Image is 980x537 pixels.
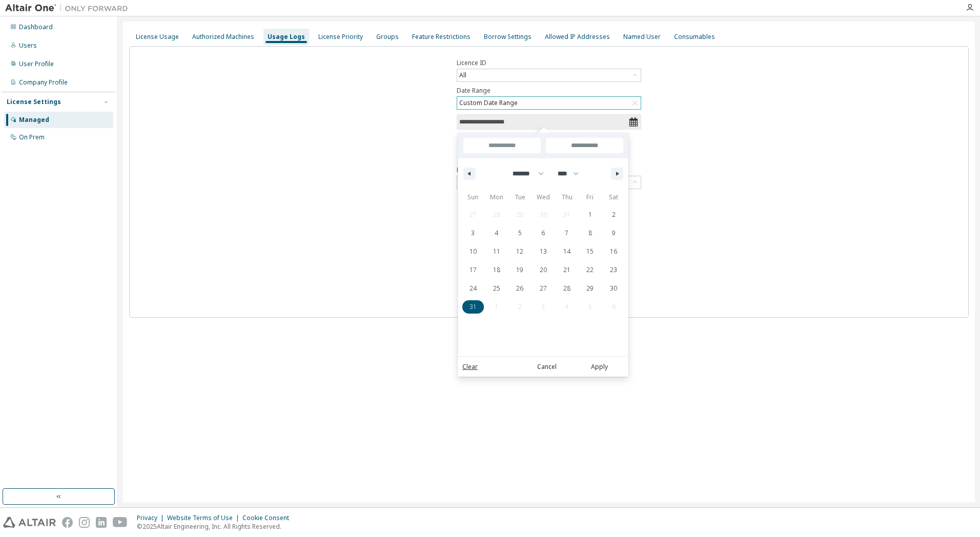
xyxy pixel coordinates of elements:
button: 4 [485,224,508,242]
button: 11 [485,242,508,261]
button: 19 [508,261,532,279]
button: 25 [485,279,508,298]
span: 25 [493,279,500,298]
span: 4 [495,224,498,242]
button: Cancel [522,362,571,372]
label: Date Range [457,87,641,95]
button: 16 [602,242,625,261]
span: 5 [518,224,522,242]
div: Cookie Consent [242,514,295,522]
a: Clear [462,362,478,372]
button: 8 [579,224,602,242]
div: Groups [376,33,399,41]
div: On Prem [19,133,45,141]
div: User Profile [19,60,54,68]
button: 14 [555,242,579,261]
button: 24 [461,279,485,298]
span: 7 [565,224,568,242]
button: 2 [602,205,625,224]
span: Wed [532,189,555,205]
button: 3 [461,224,485,242]
span: 3 [471,224,475,242]
button: 1 [579,205,602,224]
div: License Usage [136,33,179,41]
span: Sat [602,189,625,205]
div: Users [19,42,37,50]
span: 20 [540,261,547,279]
span: 6 [541,224,545,242]
button: 23 [602,261,625,279]
span: 12 [516,242,523,261]
button: 26 [508,279,532,298]
span: 18 [493,261,500,279]
span: 31 [469,298,477,316]
span: 2 [612,205,616,224]
button: 29 [579,279,602,298]
span: 30 [610,279,617,298]
img: youtube.svg [113,517,128,528]
button: 31 [461,298,485,316]
img: linkedin.svg [96,517,107,528]
span: Fri [579,189,602,205]
button: 10 [461,242,485,261]
span: 9 [612,224,616,242]
span: 14 [563,242,570,261]
span: Sun [461,189,485,205]
span: 16 [610,242,617,261]
span: Mon [485,189,508,205]
span: 1 [588,205,592,224]
div: Usage Logs [268,33,305,41]
button: 18 [485,261,508,279]
div: Named User [623,33,661,41]
span: This Week [458,168,468,194]
span: 17 [469,261,477,279]
div: Privacy [137,514,167,522]
span: Last Month [458,247,468,274]
div: All [457,69,641,81]
button: 28 [555,279,579,298]
button: 6 [532,224,555,242]
span: 29 [586,279,594,298]
div: License Priority [318,33,363,41]
img: facebook.svg [62,517,73,528]
span: 8 [588,224,592,242]
button: 7 [555,224,579,242]
button: 27 [532,279,555,298]
div: Custom Date Range [457,97,641,109]
div: All [458,70,468,81]
label: Licence ID [457,59,641,67]
div: Minutes (default) [457,176,641,189]
div: Company Profile [19,78,68,87]
div: Consumables [674,33,715,41]
button: 12 [508,242,532,261]
span: 27 [540,279,547,298]
span: 21 [563,261,570,279]
img: altair_logo.svg [3,517,56,528]
span: 11 [493,242,500,261]
div: Allowed IP Addresses [545,33,610,41]
span: 10 [469,242,477,261]
button: 13 [532,242,555,261]
img: instagram.svg [79,517,90,528]
button: 17 [461,261,485,279]
div: Feature Restrictions [412,33,471,41]
img: Altair One [5,3,133,13]
div: Custom Date Range [458,97,519,109]
div: Website Terms of Use [167,514,242,522]
span: 24 [469,279,477,298]
button: 22 [579,261,602,279]
button: 15 [579,242,602,261]
span: 26 [516,279,523,298]
button: 5 [508,224,532,242]
span: This Month [458,221,468,247]
span: 28 [563,279,570,298]
p: © 2025 Altair Engineering, Inc. All Rights Reserved. [137,522,295,531]
button: 30 [602,279,625,298]
button: Apply [575,362,624,372]
div: License Settings [7,98,61,106]
button: 9 [602,224,625,242]
span: 13 [540,242,547,261]
span: 15 [586,242,594,261]
div: Borrow Settings [484,33,532,41]
span: 19 [516,261,523,279]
